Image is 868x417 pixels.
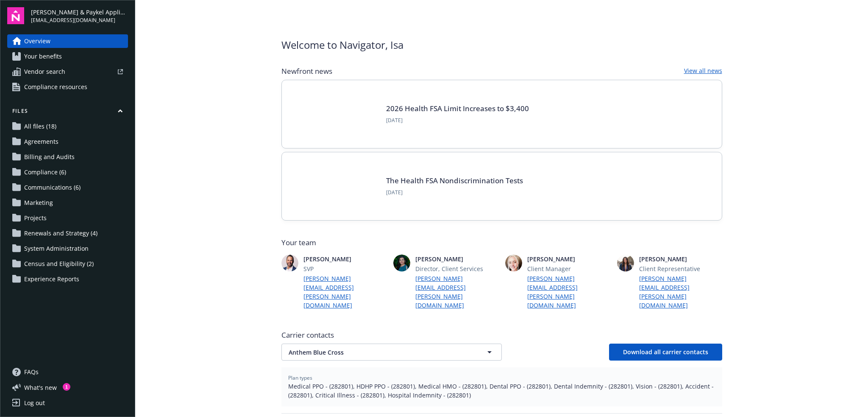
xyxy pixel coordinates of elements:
[684,66,722,76] a: View all news
[24,34,50,48] span: Overview
[7,107,128,118] button: Files
[7,7,24,24] img: navigator-logo.svg
[7,135,128,148] a: Agreements
[24,50,62,63] span: Your benefits
[24,181,81,194] span: Communications (6)
[295,166,376,207] img: Card Image - EB Compliance Insights.png
[24,211,47,225] span: Projects
[281,238,722,248] span: Your team
[24,242,89,255] span: System Administration
[24,383,57,392] span: What ' s new
[386,117,529,124] span: [DATE]
[527,274,610,310] a: [PERSON_NAME][EMAIL_ADDRESS][PERSON_NAME][DOMAIN_NAME]
[393,255,410,271] img: photo
[295,94,376,134] img: BLOG-Card Image - Compliance - 2026 Health FSA Limit Increases to $3,400.jpg
[7,150,128,164] a: Billing and Audits
[24,396,45,410] div: Log out
[7,257,128,271] a: Census and Eligibility (2)
[386,104,529,113] a: 2026 Health FSA Limit Increases to $3,400
[288,374,715,382] span: Plan types
[617,255,634,271] img: photo
[527,264,610,273] span: Client Manager
[24,135,58,148] span: Agreements
[281,344,502,361] button: Anthem Blue Cross
[415,264,498,273] span: Director, Client Services
[281,255,298,271] img: photo
[415,274,498,310] a: [PERSON_NAME][EMAIL_ADDRESS][PERSON_NAME][DOMAIN_NAME]
[7,65,128,78] a: Vendor search
[386,176,523,185] a: The Health FSA Nondiscrimination Tests
[281,330,722,340] span: Carrier contacts
[639,264,722,273] span: Client Representative
[415,255,498,263] span: [PERSON_NAME]
[24,257,94,271] span: Census and Eligibility (2)
[24,227,97,240] span: Renewals and Strategy (4)
[24,365,39,379] span: FAQs
[7,242,128,255] a: System Administration
[281,66,332,76] span: Newfront news
[7,165,128,179] a: Compliance (6)
[7,80,128,94] a: Compliance resources
[386,189,523,196] span: [DATE]
[31,8,128,17] span: [PERSON_NAME] & Paykel Appliances Inc
[609,344,722,361] button: Download all carrier contacts
[303,255,387,263] span: [PERSON_NAME]
[7,34,128,48] a: Overview
[281,37,403,53] span: Welcome to Navigator , Isa
[31,7,128,24] button: [PERSON_NAME] & Paykel Appliances Inc[EMAIL_ADDRESS][DOMAIN_NAME]
[7,383,70,392] button: What's new1
[7,50,128,63] a: Your benefits
[505,255,522,271] img: photo
[7,365,128,379] a: FAQs
[7,227,128,240] a: Renewals and Strategy (4)
[7,196,128,210] a: Marketing
[288,382,715,400] span: Medical PPO - (282801), HDHP PPO - (282801), Medical HMO - (282801), Dental PPO - (282801), Denta...
[639,274,722,310] a: [PERSON_NAME][EMAIL_ADDRESS][PERSON_NAME][DOMAIN_NAME]
[24,272,79,286] span: Experience Reports
[24,150,75,164] span: Billing and Audits
[24,196,53,210] span: Marketing
[31,17,128,24] span: [EMAIL_ADDRESS][DOMAIN_NAME]
[7,272,128,286] a: Experience Reports
[24,80,87,94] span: Compliance resources
[24,120,56,133] span: All files (18)
[7,211,128,225] a: Projects
[303,274,387,310] a: [PERSON_NAME][EMAIL_ADDRESS][PERSON_NAME][DOMAIN_NAME]
[527,255,610,263] span: [PERSON_NAME]
[7,120,128,133] a: All files (18)
[303,264,387,273] span: SVP
[289,348,465,357] span: Anthem Blue Cross
[639,255,722,263] span: [PERSON_NAME]
[24,165,66,179] span: Compliance (6)
[24,65,65,78] span: Vendor search
[7,181,128,194] a: Communications (6)
[623,348,708,356] span: Download all carrier contacts
[63,383,70,390] div: 1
